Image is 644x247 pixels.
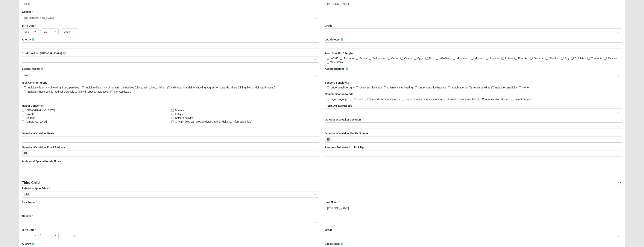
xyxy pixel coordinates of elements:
[354,98,363,101] span: Choices
[22,181,622,185] h4: Third Child
[330,61,347,64] span: Wheat/Gluten
[22,52,66,55] label: Confirmed No [MEDICAL_DATA]
[22,38,34,41] label: Allergy
[171,86,275,89] span: Individual is at risk of showing aggression towards others (hitting, biting, kicking, throwing)
[114,90,131,93] span: Not Applicable
[360,86,382,89] span: Oversensitive sight
[60,234,60,237] span: /
[515,98,532,101] span: Visual Support
[530,57,533,60] input: Sesame
[415,86,417,89] input: Under-sensitive hearing
[325,38,343,41] label: Legal Notes
[591,57,602,60] span: Tree nuts
[414,57,416,60] input: Eggs
[469,86,472,89] input: Touch seaking
[330,57,338,60] span: NONE
[518,57,528,60] span: Pumpkin
[344,57,354,60] span: Avocado
[405,98,444,101] span: Non-verbal communication board
[546,57,548,60] input: Shellfish
[505,57,513,60] span: Potato
[369,98,400,101] span: Non-verbal communication
[171,117,174,119] input: Seizure Activity
[325,67,348,71] label: Accomodations
[608,57,617,60] span: Triticale
[24,73,310,77] span: No
[327,57,329,60] input: NONE
[22,214,33,218] label: Gender
[369,57,371,60] input: Bell pepper
[491,86,494,89] input: Balance sensitivity
[325,81,349,85] label: Sensory Sensitivity
[175,112,184,116] span: Fatigue
[22,200,37,204] label: First Name
[534,57,543,60] span: Sesame
[22,10,33,14] label: Gender
[82,86,84,89] input: Individual is at risk of harming themselves (biting, hair pulling, hitting)
[24,91,26,93] input: Individual has specific medical protocols to follow in special instances.
[22,81,47,85] label: Risk Considerations
[175,120,252,123] span: OTHER (You can provide details in the Additional Information field)
[22,242,34,246] label: Allergy
[587,57,590,60] input: Tree nuts
[402,98,404,100] input: Non-verbal communication board
[387,86,413,89] span: Oversensitive hearing
[330,98,348,101] span: Sign Language
[22,186,50,190] label: Relationship to Adult
[482,98,509,101] span: Communication Device
[453,57,455,60] input: Mushroom
[325,132,369,135] label: Guardian/Caretaker Mobile Number
[60,29,60,33] span: /
[490,57,499,60] span: Peanuts
[457,57,469,60] span: Mushroom
[391,57,399,60] span: Carrot
[565,57,569,60] span: Soy
[22,117,24,119] input: Bladder
[22,67,45,71] label: Special Needs
[425,57,428,60] input: Fish
[325,145,364,149] label: Person's Authorized to Pick Up
[26,109,55,112] span: [DEMOGRAPHIC_DATA]
[417,57,423,60] span: Eggs
[400,57,403,60] input: Celery
[325,52,354,55] label: Food Specific Allergies
[448,86,450,89] input: Touch averse
[452,86,467,89] span: Touch averse
[327,98,329,100] input: Sign Language
[350,98,352,100] input: Choices
[473,86,490,89] span: Touch seaking
[171,121,174,123] input: OTHER (You can provide details in the Additional Information field)
[575,57,586,60] span: Sulphites
[22,121,24,123] input: [MEDICAL_DATA]
[388,57,390,60] input: Carrot
[511,98,513,100] input: Visual Support
[384,86,386,89] input: Oversensitive hearing
[40,234,41,237] span: /
[325,104,352,108] label: [PERSON_NAME] Info
[167,86,170,89] input: Individual is at risk of showing aggression towards others (hitting, biting, kicking, throwing)
[519,86,521,89] input: None
[171,109,174,112] input: Diabetic
[22,113,24,115] input: Bowels
[404,57,412,60] span: Celery
[22,159,61,163] label: Additional Special Needs Notes
[26,112,34,116] span: Bowels
[471,57,473,60] input: Mustard
[325,200,340,204] label: Last Name
[549,57,559,60] span: Shellfish
[175,116,193,120] span: Seizure Activity
[478,98,481,100] input: Communication Device
[325,24,332,28] label: Grade
[22,24,36,28] label: Birth Date
[372,57,386,60] span: Bell pepper
[28,90,109,93] span: Individual has specific medical protocols to follow in special instances.
[330,86,354,89] span: Undersensitive sight
[359,57,367,60] span: Barley
[340,57,342,60] input: Avocado
[86,86,165,89] span: Individual is at risk of harming themselves (biting, hair pulling, hitting)
[523,86,529,89] span: None
[486,57,488,60] input: Peanuts
[325,228,332,232] label: Grade
[440,57,451,60] span: Milk/Dairy
[171,113,174,115] input: Fatigue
